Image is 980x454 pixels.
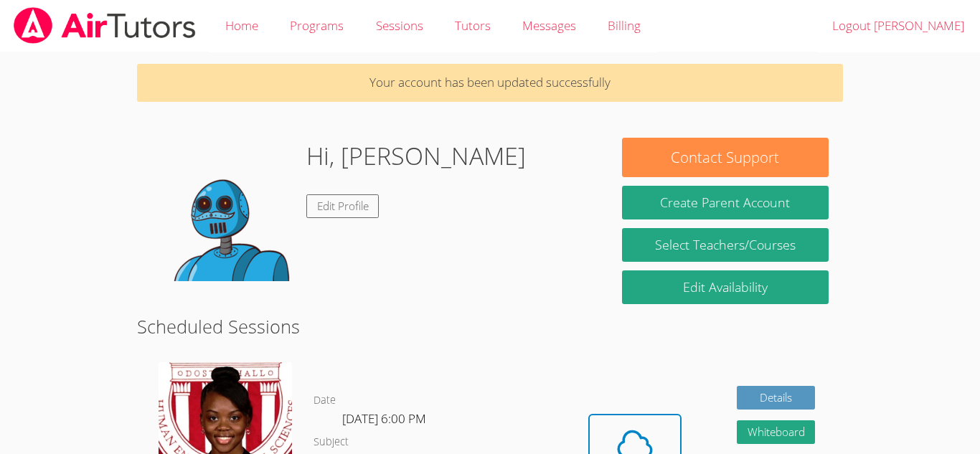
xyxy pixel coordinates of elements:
[522,17,576,34] span: Messages
[622,186,829,219] button: Create Parent Account
[137,64,843,102] p: Your account has been updated successfully
[737,420,816,444] button: Whiteboard
[306,138,526,174] h1: Hi, [PERSON_NAME]
[622,228,829,262] a: Select Teachers/Courses
[737,386,816,410] a: Details
[151,138,295,281] img: default.png
[137,313,843,340] h2: Scheduled Sessions
[622,270,829,304] a: Edit Availability
[12,7,197,44] img: airtutors_banner-c4298cdbf04f3fff15de1276eac7730deb9818008684d7c2e4769d2f7ddbe033.png
[306,194,380,218] a: Edit Profile
[342,410,426,427] span: [DATE] 6:00 PM
[314,433,349,451] dt: Subject
[622,138,829,177] button: Contact Support
[314,392,336,410] dt: Date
